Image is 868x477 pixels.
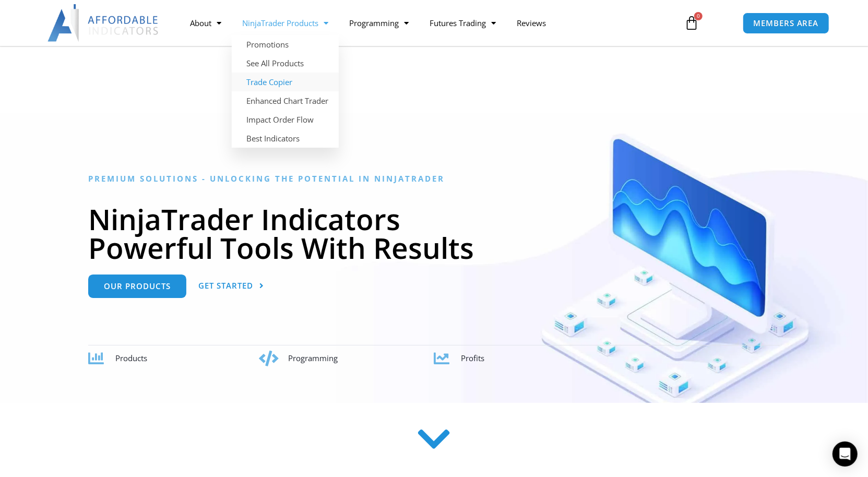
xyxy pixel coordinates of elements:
[180,11,232,35] a: About
[198,275,264,298] a: Get Started
[232,11,339,35] a: NinjaTrader Products
[232,35,339,148] ul: NinjaTrader Products
[339,11,419,35] a: Programming
[104,282,171,290] span: Our Products
[88,275,186,298] a: Our Products
[88,174,780,184] h6: Premium Solutions - Unlocking the Potential in NinjaTrader
[743,13,830,34] a: MEMBERS AREA
[669,8,715,38] a: 0
[232,129,339,148] a: Best Indicators
[833,442,858,467] div: Open Intercom Messenger
[506,11,556,35] a: Reviews
[232,91,339,110] a: Enhanced Chart Trader
[115,353,147,363] span: Products
[198,282,253,290] span: Get Started
[180,11,672,35] nav: Menu
[461,353,485,363] span: Profits
[88,205,780,262] h1: NinjaTrader Indicators Powerful Tools With Results
[232,110,339,129] a: Impact Order Flow
[754,19,819,27] span: MEMBERS AREA
[232,35,339,54] a: Promotions
[232,54,339,73] a: See All Products
[288,353,338,363] span: Programming
[47,4,160,42] img: LogoAI | Affordable Indicators – NinjaTrader
[232,73,339,91] a: Trade Copier
[694,12,703,20] span: 0
[419,11,506,35] a: Futures Trading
